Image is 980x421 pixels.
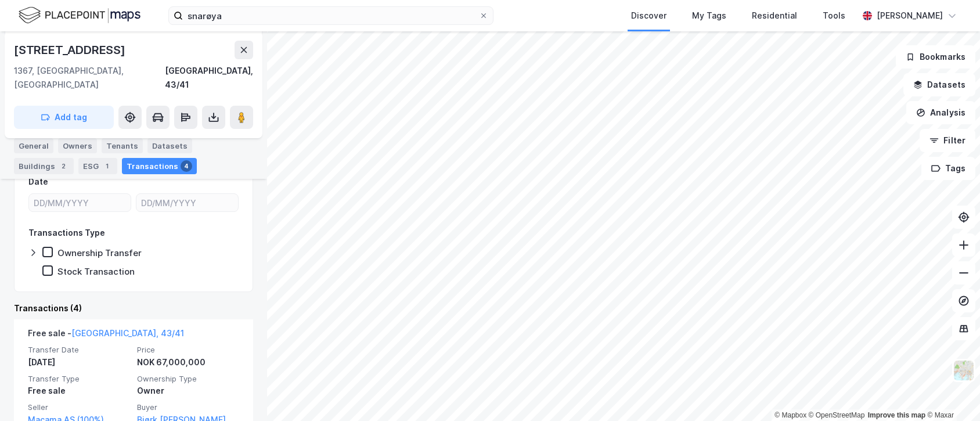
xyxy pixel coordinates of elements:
[137,355,239,369] div: NOK 67,000,000
[137,402,239,412] span: Buyer
[14,106,114,129] button: Add tag
[809,411,865,419] a: OpenStreetMap
[921,157,975,180] button: Tags
[906,101,975,124] button: Analysis
[774,411,806,419] a: Mapbox
[28,402,130,412] span: Seller
[165,64,253,92] div: [GEOGRAPHIC_DATA], 43/41
[14,138,53,153] div: General
[137,374,239,384] span: Ownership Type
[101,160,113,172] div: 1
[896,45,975,69] button: Bookmarks
[19,5,140,26] img: logo.f888ab2527a4732fd821a326f86c7f29.svg
[137,345,239,355] span: Price
[137,384,239,398] div: Owner
[28,384,130,398] div: Free sale
[922,365,980,421] iframe: Chat Widget
[136,194,238,211] input: DD/MM/YYYY
[28,226,105,240] div: Transactions Type
[181,160,192,172] div: 4
[58,138,97,153] div: Owners
[57,266,135,277] div: Stock Transaction
[14,41,128,59] div: [STREET_ADDRESS]
[752,9,797,23] div: Residential
[28,175,48,189] div: Date
[78,158,117,174] div: ESG
[14,64,165,92] div: 1367, [GEOGRAPHIC_DATA], [GEOGRAPHIC_DATA]
[922,365,980,421] div: Kontrollprogram for chat
[57,247,142,258] div: Ownership Transfer
[28,326,184,345] div: Free sale -
[28,374,130,384] span: Transfer Type
[28,345,130,355] span: Transfer Date
[823,9,845,23] div: Tools
[71,328,184,338] a: [GEOGRAPHIC_DATA], 43/41
[692,9,726,23] div: My Tags
[122,158,197,174] div: Transactions
[920,129,975,152] button: Filter
[903,73,975,96] button: Datasets
[183,7,479,24] input: Search by address, cadastre, landlords, tenants or people
[953,359,975,382] img: Z
[868,411,925,419] a: Improve this map
[14,158,74,174] div: Buildings
[631,9,666,23] div: Discover
[29,194,131,211] input: DD/MM/YYYY
[877,9,943,23] div: [PERSON_NAME]
[14,301,253,315] div: Transactions (4)
[102,138,143,153] div: Tenants
[147,138,192,153] div: Datasets
[57,160,69,172] div: 2
[28,355,130,369] div: [DATE]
